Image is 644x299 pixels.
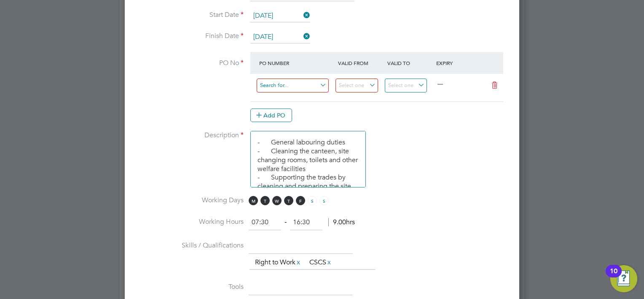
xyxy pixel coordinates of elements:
a: x [326,257,332,268]
label: PO No [138,59,244,68]
div: 10 [610,271,617,282]
button: Add PO [250,109,292,122]
input: Select one [385,79,427,92]
div: Expiry [434,55,483,71]
label: Start Date [138,11,244,19]
input: Select one [335,79,378,92]
input: Search for... [257,79,329,92]
input: 17:00 [290,215,322,230]
div: Valid From [336,55,385,71]
span: — [437,80,443,87]
label: Finish Date [138,32,244,41]
label: Description [138,131,244,140]
span: S [319,196,329,205]
li: CSCS [306,257,335,268]
input: Select one [250,31,310,43]
span: S [308,196,317,205]
label: Tools [138,283,244,291]
span: F [296,196,305,205]
span: T [284,196,293,205]
label: Working Hours [138,217,244,226]
input: 08:00 [249,215,281,230]
label: Skills / Qualifications [138,241,244,250]
label: Working Days [138,196,244,205]
span: M [249,196,258,205]
span: W [272,196,282,205]
div: Valid To [385,55,435,71]
span: ‐ [283,218,288,226]
span: T [260,196,270,205]
div: PO Number [257,55,336,71]
span: 9.00hrs [328,218,355,226]
button: Open Resource Center, 10 new notifications [610,265,637,292]
input: Select one [250,10,310,22]
li: Right to Work [252,257,305,268]
a: x [295,257,301,268]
